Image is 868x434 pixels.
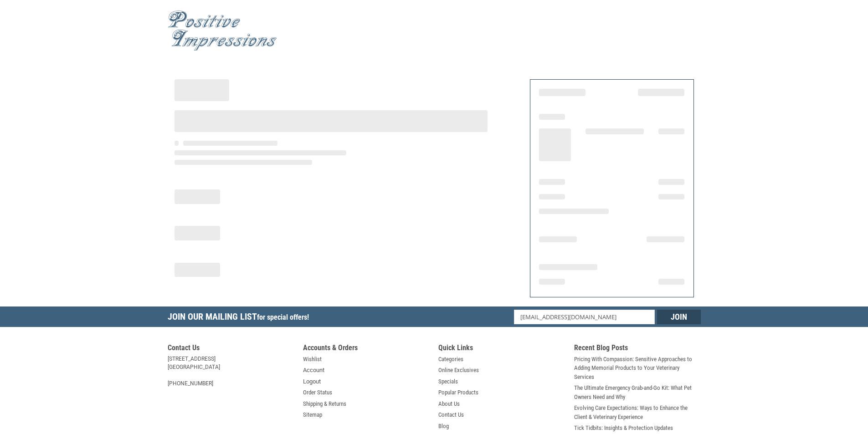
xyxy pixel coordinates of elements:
h5: Recent Blog Posts [574,343,701,355]
a: Popular Products [438,388,478,397]
a: Shipping & Returns [303,399,346,408]
a: The Ultimate Emergency Grab-and-Go Kit: What Pet Owners Need and Why [574,383,701,401]
h5: Contact Us [168,343,294,355]
a: Logout [303,377,321,386]
span: for special offers! [257,313,309,322]
h5: Accounts & Orders [303,343,430,355]
address: [STREET_ADDRESS] [GEOGRAPHIC_DATA] [PHONE_NUMBER] [168,355,294,388]
a: Specials [438,377,458,386]
a: Sitemap [303,410,322,419]
a: Online Exclusives [438,366,479,375]
a: Evolving Care Expectations: Ways to Enhance the Client & Veterinary Experience [574,403,701,421]
a: Account [303,366,324,375]
input: Join [657,310,701,324]
a: Contact Us [438,410,464,419]
h5: Join Our Mailing List [168,306,313,330]
input: Email [514,310,655,324]
img: Positive Impressions [168,10,277,51]
a: Pricing With Compassion: Sensitive Approaches to Adding Memorial Products to Your Veterinary Serv... [574,355,701,382]
a: About Us [438,399,460,408]
h5: Quick Links [438,343,565,355]
a: Categories [438,355,463,364]
a: Wishlist [303,355,322,364]
a: Order Status [303,388,332,397]
a: Blog [438,422,449,431]
a: Tick Tidbits: Insights & Protection Updates [574,424,673,433]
